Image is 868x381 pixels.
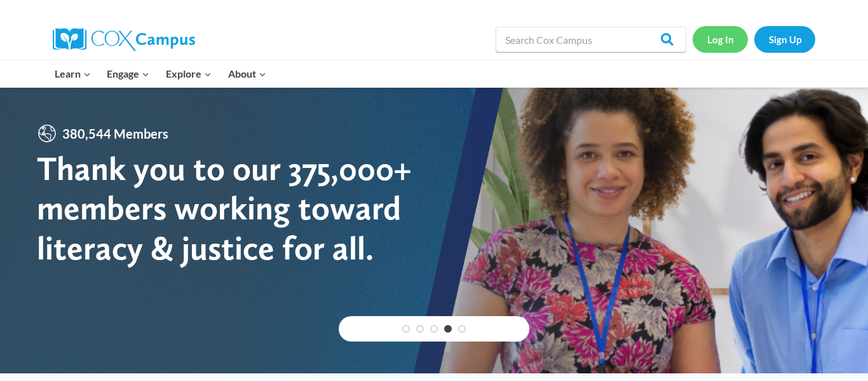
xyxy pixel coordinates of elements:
[416,325,424,333] a: 2
[46,60,99,87] button: Child menu of Learn
[37,149,434,268] div: Thank you to our 375,000+ members working toward literacy & justice for all.
[53,28,195,51] img: Cox Campus
[430,325,438,333] a: 3
[402,325,410,333] a: 1
[496,27,686,52] input: Search Cox Campus
[99,60,158,87] button: Child menu of Engage
[754,26,815,52] a: Sign Up
[220,60,275,87] button: Child menu of About
[46,60,274,87] nav: Primary Navigation
[458,325,466,333] a: 5
[444,325,452,333] a: 4
[693,26,815,52] nav: Secondary Navigation
[57,123,173,144] span: 380,544 Members
[158,60,220,87] button: Child menu of Explore
[693,26,748,52] a: Log In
